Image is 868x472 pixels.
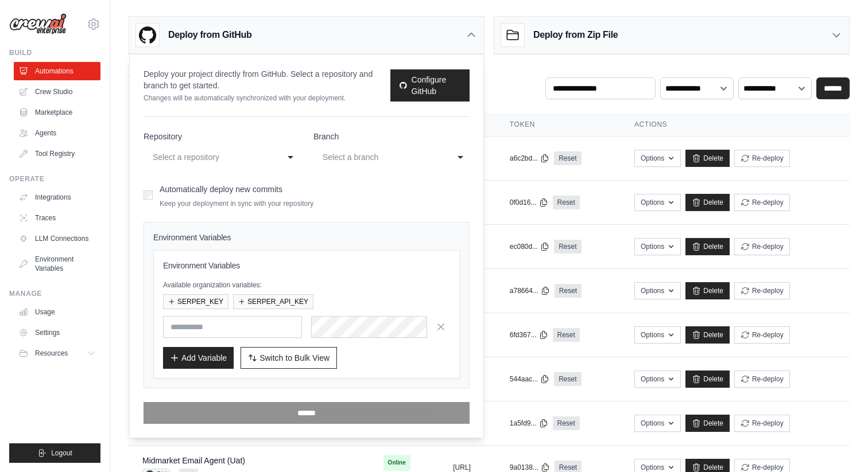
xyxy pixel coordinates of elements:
[14,145,100,163] a: Tool Registry
[163,294,228,309] button: SERPER_KEY
[685,370,730,388] a: Delete
[129,113,370,136] th: Crew
[14,323,100,342] a: Settings
[160,185,282,194] label: Automatically deploy new commits
[734,370,790,388] button: Re-deploy
[554,151,581,165] a: Reset
[142,456,245,465] a: Midmarket Email Agent (Uat)
[14,303,100,321] a: Usage
[14,188,100,206] a: Integrations
[734,415,790,432] button: Re-deploy
[9,443,100,463] button: Logout
[496,113,621,136] th: Token
[685,326,730,344] a: Delete
[14,83,100,101] a: Crew Studio
[621,113,850,136] th: Actions
[241,347,337,369] button: Switch to Bulk View
[510,375,549,384] button: 544aac...
[323,150,437,164] div: Select a branch
[136,24,159,46] img: GitHub Logo
[685,238,730,255] a: Delete
[144,93,390,103] p: Changes will be automatically synchronized with your deployment.
[9,48,100,57] div: Build
[14,229,100,248] a: LLM Connections
[510,198,548,207] button: 0f0d16...
[153,232,460,243] h4: Environment Variables
[685,282,730,299] a: Delete
[168,28,251,42] h3: Deploy from GitHub
[555,284,582,298] a: Reset
[553,328,580,342] a: Reset
[634,194,681,211] button: Options
[144,131,300,142] label: Repository
[163,347,234,369] button: Add Variable
[634,150,681,167] button: Options
[129,64,384,80] h2: Automations Live
[554,372,581,386] a: Reset
[634,282,681,299] button: Options
[14,103,100,122] a: Marketplace
[685,194,730,211] a: Delete
[129,80,384,91] p: Manage and monitor your active crew automations from this dashboard.
[153,150,268,164] div: Select a repository
[144,68,390,91] p: Deploy your project directly from GitHub. Select a repository and branch to get started.
[685,415,730,432] a: Delete
[233,294,313,309] button: SERPER_API_KEY
[14,62,100,80] a: Automations
[510,242,549,251] button: ec080d...
[9,13,67,35] img: Logo
[14,344,100,362] button: Resources
[634,370,681,388] button: Options
[734,238,790,255] button: Re-deploy
[259,352,330,364] span: Switch to Bulk View
[313,131,470,142] label: Branch
[160,199,313,208] p: Keep your deployment in sync with your repository
[163,260,450,271] h3: Environment Variables
[634,326,681,344] button: Options
[553,196,580,209] a: Reset
[35,349,68,358] span: Resources
[554,240,581,253] a: Reset
[685,150,730,167] a: Delete
[510,463,550,472] button: 9a0138...
[734,150,790,167] button: Re-deploy
[510,330,548,340] button: 6fd367...
[510,419,548,428] button: 1a5fd9...
[734,326,790,344] button: Re-deploy
[734,194,790,211] button: Re-deploy
[383,455,410,471] span: Online
[14,209,100,227] a: Traces
[533,28,618,42] h3: Deploy from Zip File
[14,124,100,142] a: Agents
[634,238,681,255] button: Options
[634,415,681,432] button: Options
[734,282,790,299] button: Re-deploy
[14,250,100,278] a: Environment Variables
[51,448,72,458] span: Logout
[553,416,580,430] a: Reset
[510,286,550,295] button: a78664...
[390,69,470,102] a: Configure GitHub
[9,174,100,184] div: Operate
[163,280,450,290] p: Available organization variables:
[9,289,100,298] div: Manage
[510,154,549,163] button: a6c2bd...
